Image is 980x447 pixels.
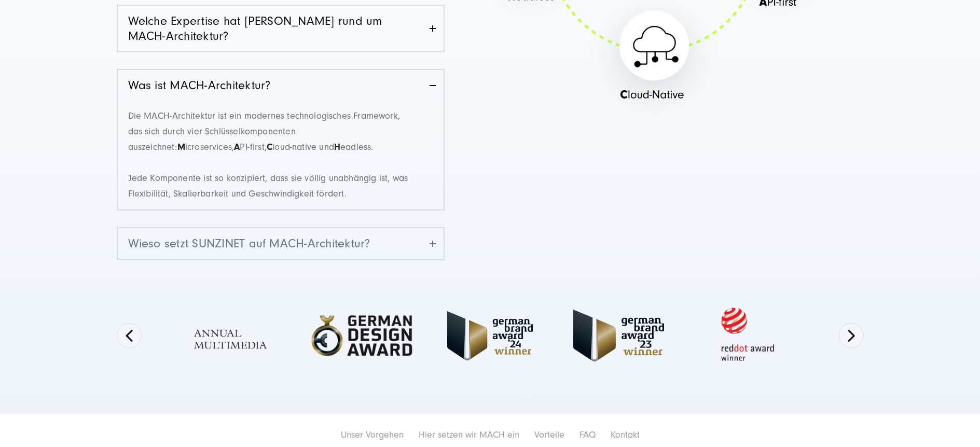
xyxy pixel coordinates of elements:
[839,323,864,348] button: Next
[419,429,519,440] a: Hier setzen wir MACH ein
[118,6,444,51] a: Welche Expertise hat [PERSON_NAME] rund um MACH-Architektur?
[310,314,413,357] img: German-Design-Award
[611,429,640,440] a: Kontakt
[341,429,404,440] a: Unser Vorgehen
[534,429,564,440] a: Vorteile
[118,228,444,259] a: Wieso setzt SUNZINET auf MACH-Architektur?
[117,323,142,348] button: Previous
[118,70,444,101] a: Was ist MACH-Architektur?
[334,142,340,152] strong: H
[439,306,542,365] img: German-Brand-Award-2024-2
[182,306,284,365] img: Full Service Digitalagentur - MACH architecture Agentur SUNZINET
[267,142,272,152] strong: C
[234,142,240,152] strong: A
[568,306,670,365] img: German Brand Award 2023 Winner - MACH architecture Agentur SUNZINET
[579,429,596,440] a: FAQ
[128,108,410,202] p: Die MACH-Architektur ist ein modernes technologisches Framework, das sich durch vier Schlüsselkom...
[696,304,799,367] img: Red Dot Award winner - MACH architecture Agentur SUNZINET
[177,142,185,152] strong: M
